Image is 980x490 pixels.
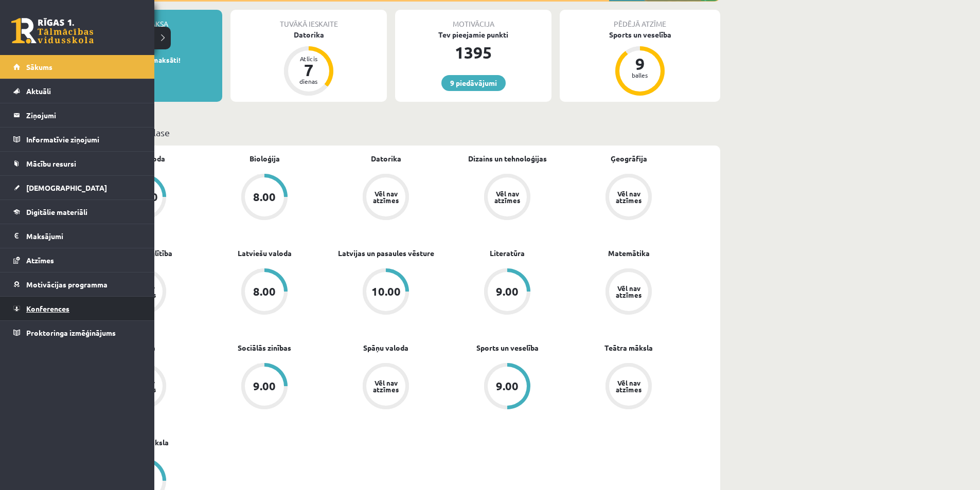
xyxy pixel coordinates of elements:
[293,78,324,84] div: dienas
[371,379,400,393] div: Vēl nav atzīmes
[614,379,643,393] div: Vēl nav atzīmes
[611,153,647,164] a: Ģeogrāfija
[26,86,51,96] span: Aktuāli
[395,40,551,65] div: 1395
[13,79,141,103] a: Aktuāli
[13,321,141,344] a: Proktoringa izmēģinājums
[26,62,52,71] span: Sākums
[26,280,108,289] span: Motivācijas programma
[13,273,141,296] a: Motivācijas programma
[568,363,689,411] a: Vēl nav atzīmes
[496,286,519,297] div: 9.00
[604,342,653,353] a: Teātra māksla
[568,174,689,222] a: Vēl nav atzīmes
[13,176,141,199] a: [DEMOGRAPHIC_DATA]
[13,224,141,248] a: Maksājumi
[204,363,325,411] a: 9.00
[614,190,643,204] div: Vēl nav atzīmes
[625,56,655,72] div: 9
[447,268,568,317] a: 9.00
[250,153,280,164] a: Bioloģija
[26,256,54,265] span: Atzīmes
[13,248,141,272] a: Atzīmes
[325,174,447,222] a: Vēl nav atzīmes
[493,190,522,204] div: Vēl nav atzīmes
[238,342,291,353] a: Sociālās zinības
[253,380,276,392] div: 9.00
[204,174,325,222] a: 8.00
[496,380,519,392] div: 9.00
[371,153,401,164] a: Datorika
[447,174,568,222] a: Vēl nav atzīmes
[13,55,141,79] a: Sākums
[253,286,276,297] div: 8.00
[338,248,434,259] a: Latvijas un pasaules vēsture
[13,297,141,320] a: Konferences
[26,328,116,337] span: Proktoringa izmēģinājums
[371,286,401,297] div: 10.00
[490,248,525,259] a: Literatūra
[230,10,387,29] div: Tuvākā ieskaite
[13,128,141,151] a: Informatīvie ziņojumi
[13,200,141,224] a: Digitālie materiāli
[26,128,141,151] legend: Informatīvie ziņojumi
[230,29,387,40] div: Datorika
[11,18,94,44] a: Rīgas 1. Tālmācības vidusskola
[441,75,506,91] a: 9 piedāvājumi
[363,342,408,353] a: Spāņu valoda
[238,248,292,259] a: Latviešu valoda
[26,224,141,248] legend: Maksājumi
[293,56,324,62] div: Atlicis
[568,268,689,317] a: Vēl nav atzīmes
[325,268,447,317] a: 10.00
[13,152,141,175] a: Mācību resursi
[447,363,568,411] a: 9.00
[371,190,400,204] div: Vēl nav atzīmes
[395,10,551,29] div: Motivācija
[230,29,387,97] a: Datorika Atlicis 7 dienas
[560,29,720,97] a: Sports un veselība 9 balles
[26,207,87,216] span: Digitālie materiāli
[26,183,107,192] span: [DEMOGRAPHIC_DATA]
[66,125,716,139] p: Mācību plāns 7.a JK klase
[625,72,655,78] div: balles
[204,268,325,317] a: 8.00
[476,342,539,353] a: Sports un veselība
[13,103,141,127] a: Ziņojumi
[325,363,447,411] a: Vēl nav atzīmes
[253,191,276,203] div: 8.00
[608,248,650,259] a: Matemātika
[560,10,720,29] div: Pēdējā atzīme
[395,29,551,40] div: Tev pieejamie punkti
[468,153,547,164] a: Dizains un tehnoloģijas
[293,62,324,78] div: 7
[560,29,720,40] div: Sports un veselība
[26,103,141,127] legend: Ziņojumi
[26,159,76,168] span: Mācību resursi
[614,285,643,298] div: Vēl nav atzīmes
[26,304,69,313] span: Konferences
